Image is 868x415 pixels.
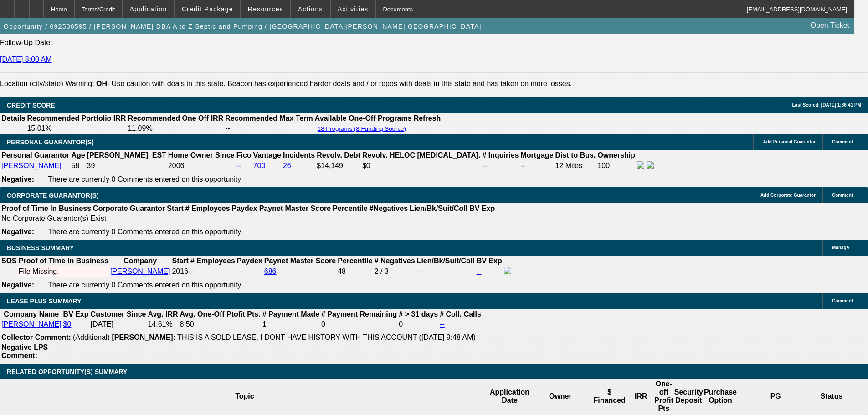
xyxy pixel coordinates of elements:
b: Dist to Bus. [555,151,596,159]
div: 48 [338,267,372,276]
td: -- [416,266,475,277]
span: (Additional) [73,333,110,341]
a: $0 [63,320,72,328]
th: One-off Profit Pts [654,379,674,413]
b: Percentile [338,257,372,265]
button: Activities [331,0,375,18]
b: Revolv. HELOC [MEDICAL_DATA]. [362,151,481,159]
span: Manage [832,245,849,250]
th: Recommended Portfolio IRR [26,114,126,123]
b: Ownership [597,151,635,159]
a: Open Ticket [807,18,853,33]
button: 18 Programs (8 Funding Source) [315,125,409,133]
th: Proof of Time In Business [1,204,92,213]
th: $ Financed [591,379,628,413]
b: #Negatives [370,205,408,212]
span: 2006 [168,162,185,169]
span: Last Scored: [DATE] 1:36:41 PM [792,102,861,108]
b: BV Exp [477,257,502,265]
span: There are currently 0 Comments entered on this opportunity [48,175,241,183]
a: [PERSON_NAME] [1,162,62,169]
b: Home Owner Since [168,151,235,159]
span: LEASE PLUS SUMMARY [7,297,82,305]
a: 700 [253,162,266,169]
a: [PERSON_NAME] [110,267,170,275]
span: There are currently 0 Comments entered on this opportunity [48,281,241,289]
img: linkedin-icon.png [647,161,654,169]
b: Paynet Master Score [264,257,336,265]
td: 39 [87,161,167,171]
span: Opportunity / 092500595 / [PERSON_NAME] DBA A to Z Septic and Pumping / [GEOGRAPHIC_DATA][PERSON_... [4,23,482,30]
td: [DATE] [90,320,147,329]
b: Negative: [1,175,34,183]
td: 0 [398,320,438,329]
td: -- [225,124,313,133]
th: Security Deposit [674,379,704,413]
td: 0 [321,320,397,329]
span: Comment [832,298,853,303]
span: Activities [338,5,369,13]
span: Application [129,5,167,13]
b: # Payment Remaining [321,310,397,318]
b: # Inquiries [482,151,519,159]
th: Details [1,114,26,123]
b: Customer Since [91,310,146,318]
b: Collector Comment: [1,333,71,341]
b: Incidents [283,151,315,159]
td: $0 [362,161,481,171]
b: Company Name [4,310,59,318]
img: facebook-icon.png [637,161,644,169]
b: # > 31 days [399,310,438,318]
th: Refresh [413,114,442,123]
b: Avg. One-Off Ptofit Pts. [180,310,261,318]
button: Application [123,0,174,18]
b: Lien/Bk/Suit/Coll [410,205,467,212]
span: CORPORATE GUARANTOR(S) [7,192,99,199]
b: # Coll. Calls [440,310,481,318]
b: Lien/Bk/Suit/Coll [417,257,475,265]
th: SOS [1,256,17,266]
b: BV Exp [63,310,89,318]
b: # Payment Made [262,310,319,318]
a: -- [236,162,241,169]
b: # Employees [190,257,235,265]
th: Proof of Time In Business [18,256,109,266]
a: 686 [264,267,277,275]
span: THIS IS A SOLD LEASE, I DONT HAVE HISTORY WITH THIS ACCOUNT ([DATE] 9:48 AM) [177,333,476,341]
th: IRR [628,379,654,413]
td: 15.01% [26,124,126,133]
td: 14.61% [147,320,178,329]
b: Avg. IRR [148,310,178,318]
b: [PERSON_NAME]. EST [87,151,166,159]
b: Start [172,257,188,265]
span: PERSONAL GUARANTOR(S) [7,138,94,146]
td: 8.50 [180,320,261,329]
th: Recommended One Off IRR [127,114,224,123]
th: Purchase Option [704,379,737,413]
th: Application Date [489,379,530,413]
td: 1 [262,320,320,329]
b: Fico [236,151,252,159]
b: Company [123,257,157,265]
a: -- [477,267,482,275]
b: Paynet Master Score [259,205,331,212]
b: Personal Guarantor [1,151,69,159]
td: No Corporate Guarantor(s) Exist [1,214,499,223]
td: 12 Miles [555,161,596,171]
div: 2 / 3 [375,267,415,276]
td: 2016 [171,266,189,277]
th: Recommended Max Term [225,114,313,123]
button: Actions [291,0,330,18]
b: Percentile [333,205,367,212]
b: Negative: [1,228,34,236]
td: -- [236,266,263,277]
b: Paydex [232,205,257,212]
a: [PERSON_NAME] [1,320,62,328]
th: Status [814,379,849,413]
img: facebook-icon.png [504,267,511,274]
div: File Missing. [19,267,108,276]
b: OH [96,80,107,87]
b: Vantage [253,151,281,159]
b: # Employees [185,205,230,212]
b: Negative LPS Comment: [1,343,48,359]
